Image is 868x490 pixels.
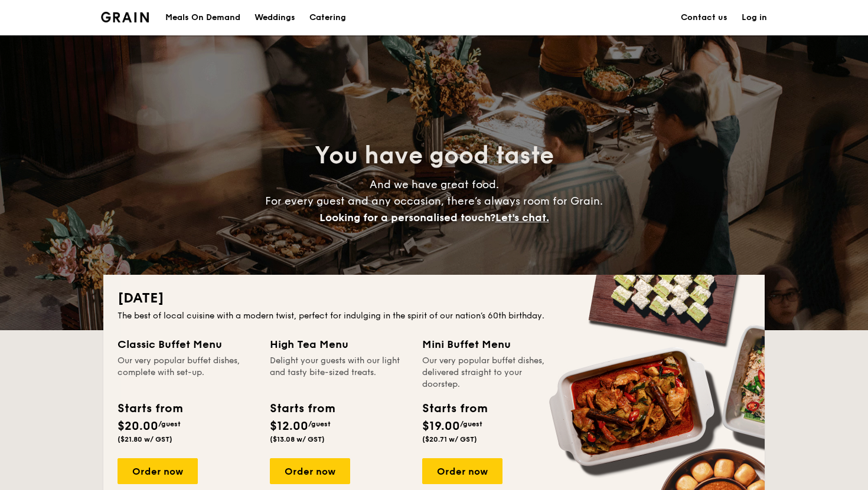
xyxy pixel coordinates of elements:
span: ($20.71 w/ GST) [422,435,477,443]
div: Classic Buffet Menu [118,336,256,353]
img: Grain [101,12,149,22]
div: High Tea Menu [270,336,408,353]
div: Mini Buffet Menu [422,336,560,353]
div: The best of local cuisine with a modern twist, perfect for indulging in the spirit of our nation’... [118,310,750,322]
span: $20.00 [118,419,158,433]
h2: [DATE] [118,289,750,308]
div: Our very popular buffet dishes, delivered straight to your doorstep. [422,355,560,390]
div: Order now [422,458,502,484]
div: Order now [270,458,350,484]
a: Logotype [101,12,149,22]
div: Starts from [422,400,487,417]
div: Delight your guests with our light and tasty bite-sized treats. [270,355,408,390]
span: /guest [460,420,482,428]
span: ($21.80 w/ GST) [118,435,172,443]
span: Let's chat. [495,211,549,224]
div: Starts from [270,400,334,417]
span: $12.00 [270,419,308,433]
span: And we have great food. For every guest and any occasion, there’s always room for Grain. [265,178,603,224]
span: ($13.08 w/ GST) [270,435,325,443]
span: Looking for a personalised touch? [319,211,495,224]
div: Starts from [118,400,182,417]
div: Order now [118,458,198,484]
span: You have good taste [315,142,554,170]
span: /guest [308,420,331,428]
div: Our very popular buffet dishes, complete with set-up. [118,355,256,390]
span: /guest [158,420,181,428]
span: $19.00 [422,419,460,433]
